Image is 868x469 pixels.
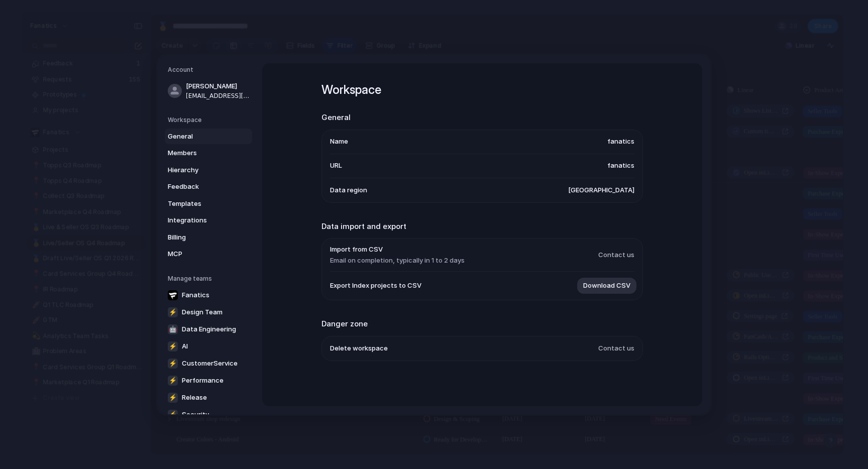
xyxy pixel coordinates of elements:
a: Members [165,145,252,161]
span: Data region [330,185,367,195]
span: MCP [168,249,232,259]
span: URL [330,161,342,171]
a: Templates [165,195,252,211]
a: ⚡Release [165,389,257,405]
span: Hierarchy [168,165,232,175]
span: [GEOGRAPHIC_DATA] [568,185,634,195]
span: Release [182,392,207,402]
span: Security [182,409,209,419]
span: [EMAIL_ADDRESS][DOMAIN_NAME] [186,91,250,100]
span: Contact us [598,250,634,260]
span: Fanatics [182,290,209,300]
span: Templates [168,198,232,208]
h2: Danger zone [321,318,643,330]
h5: Account [168,65,252,74]
h2: General [321,112,643,124]
span: fanatics [607,161,634,171]
span: Feedback [168,182,232,192]
span: Data Engineering [182,324,236,334]
h1: Workspace [321,81,643,99]
span: Design Team [182,307,223,317]
a: ⚡Security [165,406,257,422]
div: ⚡ [168,358,178,368]
span: Performance [182,375,224,385]
a: 🤖Data Engineering [165,321,257,337]
div: ⚡ [168,409,178,419]
a: [PERSON_NAME][EMAIL_ADDRESS][DOMAIN_NAME] [165,78,252,103]
a: General [165,128,252,144]
div: ⚡ [168,341,178,351]
span: Integrations [168,215,232,225]
h5: Manage teams [168,274,252,283]
a: MCP [165,246,252,262]
span: General [168,131,232,141]
div: ⚡ [168,392,178,402]
a: ⚡AI [165,338,257,354]
span: Delete workspace [330,343,388,353]
a: ⚡CustomerService [165,355,257,371]
span: [PERSON_NAME] [186,81,250,91]
a: Feedback [165,179,252,195]
span: Members [168,148,232,158]
span: Contact us [598,343,634,353]
span: Billing [168,232,232,242]
span: Export Index projects to CSV [330,281,421,291]
span: Email on completion, typically in 1 to 2 days [330,255,465,265]
span: Name [330,137,348,147]
span: Import from CSV [330,245,465,255]
span: Download CSV [583,281,630,291]
a: Billing [165,229,252,245]
div: ⚡ [168,375,178,385]
div: 🤖 [168,324,178,334]
a: ⚡Performance [165,372,257,388]
span: fanatics [607,137,634,147]
span: CustomerService [182,358,238,368]
div: ⚡ [168,307,178,317]
span: AI [182,341,188,351]
a: Integrations [165,212,252,228]
a: Fanatics [165,287,257,303]
button: Download CSV [577,278,636,294]
h2: Data import and export [321,220,643,232]
h5: Workspace [168,115,252,124]
a: ⚡Design Team [165,304,257,320]
a: Hierarchy [165,162,252,178]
